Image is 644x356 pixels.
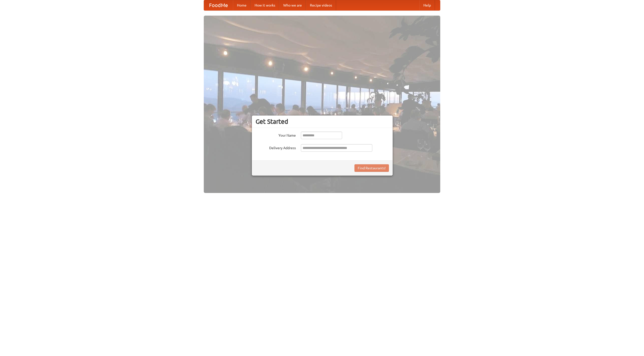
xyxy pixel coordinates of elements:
a: How it works [251,0,279,10]
a: Recipe videos [306,0,336,10]
a: Help [419,0,435,10]
label: Delivery Address [256,144,296,150]
label: Your Name [256,132,296,138]
button: Find Restaurants! [354,164,389,172]
a: Who we are [279,0,306,10]
a: Home [233,0,251,10]
h3: Get Started [256,118,389,125]
a: FoodMe [204,0,233,10]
